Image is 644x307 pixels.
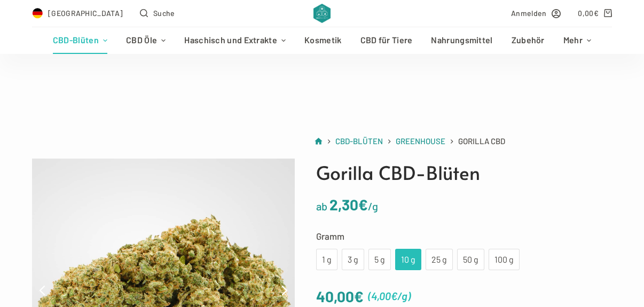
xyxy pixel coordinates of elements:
span: Suche [153,7,175,19]
a: Select Country [32,7,123,19]
a: CBD Öle [117,27,175,54]
a: CBD für Tiere [351,27,422,54]
span: ( ) [368,287,411,305]
a: Shopping cart [578,7,611,19]
bdi: 0,00 [578,9,599,18]
a: Nahrungsmittel [422,27,502,54]
div: 1 g [323,253,331,266]
a: Kosmetik [295,27,351,54]
span: Anmelden [511,7,546,19]
img: DE Flag [32,8,43,19]
span: € [391,289,397,302]
span: Gorilla CBD [458,135,505,148]
a: Mehr [554,27,600,54]
a: Greenhouse [396,135,445,148]
span: € [594,9,599,18]
span: [GEOGRAPHIC_DATA] [48,7,123,19]
div: 5 g [375,253,384,266]
nav: Header-Menü [43,27,600,54]
div: 100 g [495,253,513,266]
div: 50 g [464,253,478,266]
span: € [358,195,368,214]
bdi: 40,00 [316,287,364,305]
img: CBD Alchemy [313,4,330,23]
bdi: 4,00 [371,289,397,302]
span: /g [368,200,378,212]
a: Haschisch und Extrakte [175,27,295,54]
a: Anmelden [511,7,561,19]
span: /g [397,289,407,302]
a: CBD-Blüten [335,135,383,148]
button: Open search form [140,7,175,19]
h1: Gorilla CBD-Blüten [316,159,612,187]
span: € [354,287,364,305]
span: ab [316,200,327,212]
a: Zubehör [502,27,554,54]
span: Greenhouse [396,136,445,146]
bdi: 2,30 [329,195,368,214]
div: 25 g [432,253,446,266]
label: Gramm [316,229,612,243]
div: 10 g [402,253,415,266]
span: CBD-Blüten [335,136,383,146]
div: 3 g [348,253,358,266]
a: CBD-Blüten [43,27,116,54]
